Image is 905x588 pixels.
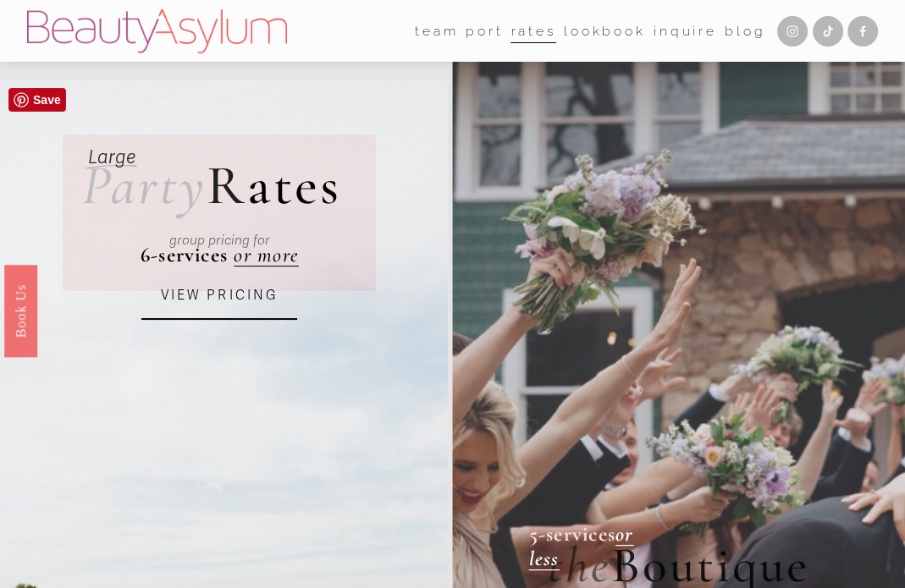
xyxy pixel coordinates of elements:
[82,152,207,219] em: Party
[415,18,459,44] a: folder dropdown
[466,18,504,44] a: port
[82,158,342,213] h2: ates
[529,521,615,547] strong: 5-services
[813,16,843,47] a: TikTok
[141,272,297,320] a: VIEW PRICING
[169,232,270,249] em: group pricing for
[4,264,37,356] a: Book Us
[725,18,766,44] a: Blog
[8,88,66,112] a: Pin it!
[847,16,878,47] a: Facebook
[564,18,646,44] a: Lookbook
[207,152,247,219] span: R
[777,16,808,47] a: Instagram
[88,146,135,168] em: Large
[27,9,287,53] img: Beauty Asylum | Bridal Hair &amp; Makeup Charlotte &amp; Atlanta
[654,18,718,44] a: Inquire
[529,521,634,571] a: or less
[415,19,459,43] span: team
[510,18,556,44] a: Rates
